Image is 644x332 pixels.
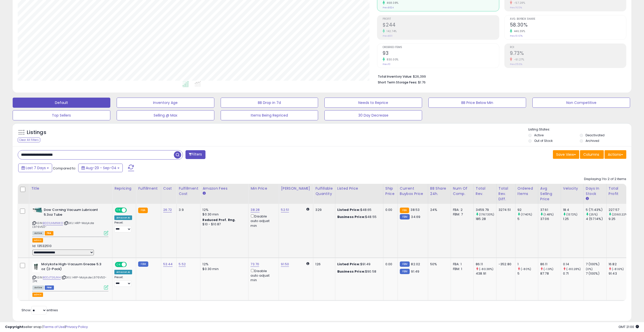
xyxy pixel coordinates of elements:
h5: Listings [27,129,46,136]
small: Prev: $101 [383,34,392,37]
small: Amazon Fees. [202,191,205,196]
small: FBA [138,208,148,213]
div: Repricing [114,186,134,191]
div: Title [31,186,110,191]
button: Needs to Reprice [324,98,422,108]
button: Top Sellers [13,110,110,120]
div: FBA: 2 [453,208,470,212]
span: ON [115,208,122,212]
a: 73.70 [251,262,259,267]
b: Molykote High-Vacuum Grease 5.3 oz (2-Pack) [41,262,103,273]
div: 0.00 [385,208,394,212]
small: 446.39% [512,29,525,33]
b: Total Inventory Value: [378,74,412,79]
h2: 58.30% [510,22,626,29]
div: Cost [163,186,175,191]
small: Prev: 10 [383,63,390,66]
span: Columns [583,152,599,157]
div: Disable auto adjust min [251,268,275,283]
div: 3.9 [179,208,196,212]
button: Actions [605,150,626,159]
div: Total Rev. Diff. [498,186,513,202]
small: (-80%) [521,267,531,271]
div: 24% [430,208,447,212]
small: FBM [400,269,410,274]
small: FBM [400,214,410,219]
div: -352.80 [498,262,511,267]
a: Terms of Use [43,324,65,329]
b: Reduced Prof. Rng. [202,218,236,222]
div: 0.00 [385,262,394,267]
small: Prev: 10.67% [510,34,523,37]
span: 91.49 [411,269,419,274]
div: 18.4 [563,208,584,212]
span: Aug-29 - Sep-04 [86,165,116,170]
div: 92 [517,208,538,212]
button: Filters [185,150,205,159]
div: 50% [430,262,447,267]
div: $10 - $10.87 [202,222,244,227]
div: 91.43 [609,271,629,276]
span: 82.02 [411,262,420,267]
b: Short Term Storage Fees: [378,80,417,84]
small: (1.48%) [544,212,554,216]
small: 142.74% [385,29,397,33]
div: 37.06 [540,217,561,221]
div: 5 (71.43%) [586,208,606,212]
a: 91.50 [281,262,289,267]
button: Inventory Age [117,98,214,108]
a: 52.51 [281,207,289,212]
a: 38.28 [251,207,260,212]
div: 9.25 [609,217,629,221]
p: Listing States: [528,127,631,132]
small: Prev: 16.13% [510,6,522,9]
small: Prev: $624 [383,6,394,9]
small: -61.27% [512,58,524,61]
span: | SKU: HRP-Molykote L976V50- [32,221,94,229]
a: 26.72 [163,207,172,212]
button: admin [32,293,43,297]
div: Clear All Filters [18,138,40,142]
span: ROI [510,46,626,49]
span: OFF [126,208,134,212]
span: Avg. Buybox Share [510,18,626,20]
small: Prev: 25.12% [510,63,522,66]
span: | SKU: HRP-Molykote L976V50-2PK [32,275,107,283]
label: Out of Stock [534,139,553,143]
div: Amazon Fees [202,186,246,191]
b: Listed Price: [337,262,360,267]
div: seller snap | | [5,325,88,329]
a: Privacy Policy [66,324,88,329]
div: Preset: [114,276,132,287]
button: BB Price Below Min [428,98,526,108]
button: BB Drop in 7d [221,98,318,108]
label: Archived [586,139,599,143]
small: FBM [400,261,410,267]
small: (1767.33%) [479,212,494,216]
span: 34.69 [411,214,420,219]
div: ASIN: [32,262,108,289]
div: 86.11 [540,262,561,267]
span: OFF [126,262,134,267]
div: 87.78 [540,271,561,276]
a: B001UHMNW0 [43,221,63,225]
div: BB Share 24h. [430,186,449,196]
li: $26,399 [378,73,622,79]
div: 7 (100%) [586,262,606,267]
span: Ordered Items [383,46,499,49]
span: FBM [45,285,54,290]
small: 830.00% [385,58,399,61]
div: Preset: [114,221,132,232]
div: 5 [517,271,538,276]
button: Default [13,98,110,108]
span: All listings currently available for purchase on Amazon [32,231,44,235]
div: 4 (57.14%) [586,217,606,221]
div: 7 (100%) [586,271,606,276]
div: 185.28 [476,217,496,221]
div: 5 [517,217,538,221]
div: 12% [202,208,244,212]
div: $0.30 min [202,267,244,271]
img: 31hMnJdH68L._SL40_.jpg [32,262,40,272]
div: Listed Price [337,186,381,191]
small: (-80.28%) [566,267,581,271]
